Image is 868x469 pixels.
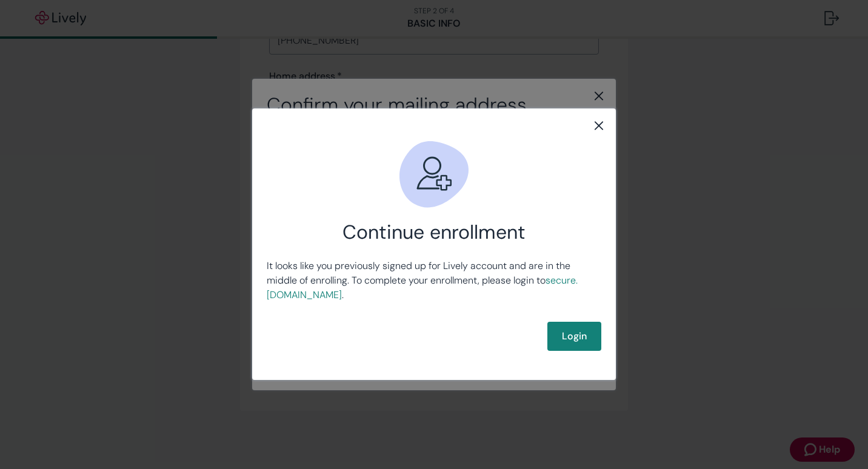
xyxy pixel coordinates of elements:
[592,118,606,133] button: close button
[267,259,601,302] p: It looks like you previously signed up for Lively account and are in the middle of enrolling. To ...
[547,322,601,351] a: Login
[398,138,470,210] svg: Add user icon
[592,118,606,133] svg: close
[267,220,601,244] h2: Continue enrollment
